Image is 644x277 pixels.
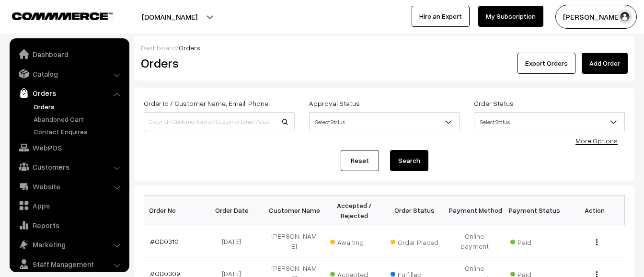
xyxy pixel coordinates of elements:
button: Search [390,150,428,171]
th: Order Status [384,196,444,225]
label: Approval Status [309,98,360,108]
a: Orders [12,84,126,102]
button: [PERSON_NAME] [555,5,637,29]
a: Dashboard [12,46,126,63]
label: Order Id / Customer Name, Email, Phone [144,98,268,108]
span: Order Placed [391,235,438,247]
input: Order Id / Customer Name / Customer Email / Customer Phone [144,112,295,131]
span: Paid [510,235,558,247]
a: Reset [341,150,379,171]
button: Export Orders [517,53,575,74]
a: WebPOS [12,139,126,156]
td: [PERSON_NAME] [264,225,324,257]
th: Accepted / Rejected [324,196,384,225]
div: / [141,43,628,53]
span: Select Status [309,112,460,131]
a: Marketing [12,236,126,253]
span: Select Status [474,114,624,130]
a: #OD0310 [150,237,179,245]
th: Payment Method [444,196,504,225]
a: Customers [12,158,126,175]
td: Online payment [444,225,504,257]
th: Action [564,196,624,225]
a: My Subscription [478,6,543,27]
th: Customer Name [264,196,324,225]
button: [DOMAIN_NAME] [108,5,231,29]
span: Select Status [474,112,625,131]
img: COMMMERCE [12,12,113,20]
span: Orders [179,44,200,52]
label: Order Status [474,98,514,108]
a: More Options [575,137,618,145]
a: Dashboard [141,44,176,52]
a: Catalog [12,65,126,82]
span: Awaiting [330,235,378,247]
img: user [618,10,632,24]
a: Abandoned Cart [31,114,126,124]
a: Staff Management [12,255,126,273]
a: Contact Enquires [31,127,126,137]
a: Reports [12,217,126,234]
a: Website [12,178,126,195]
a: Orders [31,102,126,112]
a: Apps [12,197,126,214]
span: Select Status [310,114,460,130]
a: COMMMERCE [12,10,96,21]
th: Order No [144,196,204,225]
th: Order Date [204,196,264,225]
a: Add Order [582,53,628,74]
th: Payment Status [505,196,564,225]
td: [DATE] [204,225,264,257]
a: Hire an Expert [412,6,470,27]
h2: Orders [141,56,294,70]
img: Menu [596,239,598,245]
